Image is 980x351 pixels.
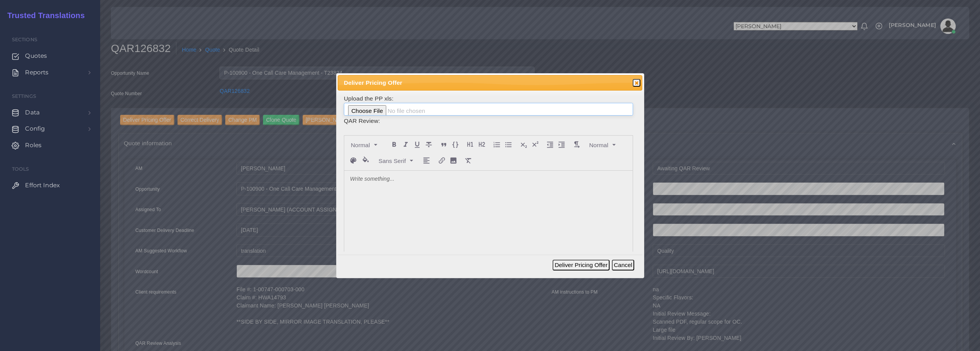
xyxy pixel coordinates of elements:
a: Effort Index [6,177,94,193]
span: Config [25,124,45,133]
a: Quotes [6,48,94,64]
span: Roles [25,141,42,149]
span: Settings [12,93,36,99]
span: Deliver Pricing Offer [344,78,607,87]
a: Reports [6,64,94,81]
span: Tools [12,166,29,172]
a: Data [6,104,94,121]
a: Trusted Translations [2,9,85,22]
td: Upload the PP xls: [343,94,633,116]
button: Deliver Pricing Offer [553,260,609,270]
span: Data [25,108,40,117]
button: Cancel [612,260,634,270]
td: QAR Review: [343,116,633,126]
a: Roles [6,137,94,153]
span: Sections [12,37,37,42]
span: Effort Index [25,181,60,190]
button: Close [633,79,640,87]
a: Config [6,121,94,137]
span: Quotes [25,52,47,60]
h2: Trusted Translations [2,11,85,20]
span: Reports [25,68,49,77]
